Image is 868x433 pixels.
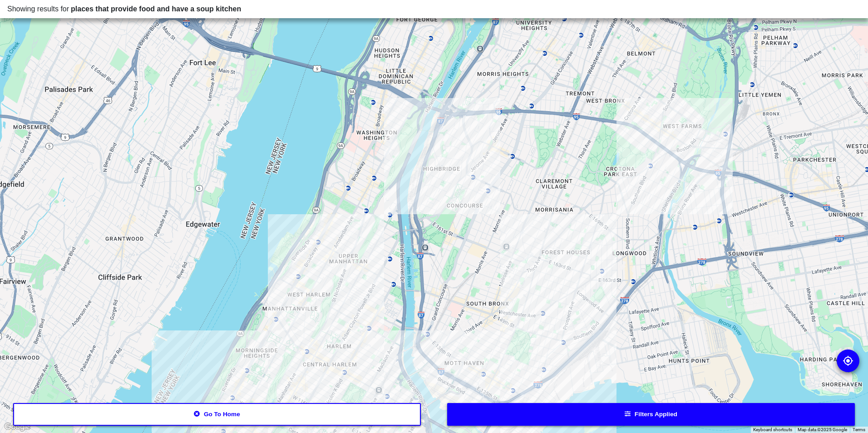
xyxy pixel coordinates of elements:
[843,355,853,366] img: go to my location
[447,403,855,426] button: Filters applied
[13,403,421,426] button: Go to home
[2,421,32,433] img: Google
[798,427,847,432] span: Map data ©2025 Google
[753,427,792,433] button: Keyboard shortcuts
[853,427,865,432] a: Terms (opens in new tab)
[7,4,861,15] div: Showing results for
[71,5,241,13] span: places that provide food and have a soup kitchen
[2,421,32,433] a: Open this area in Google Maps (opens a new window)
